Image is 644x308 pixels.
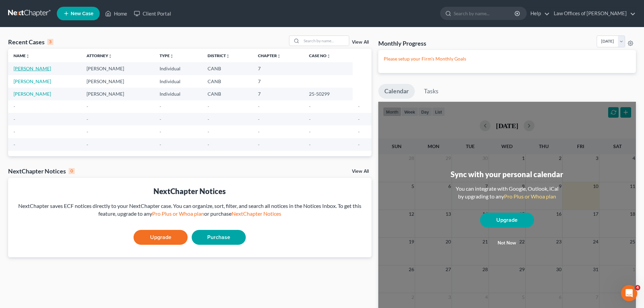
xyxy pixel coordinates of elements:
div: You can integrate with Google, Outlook, iCal by upgrading to any [453,185,561,200]
a: Tasks [418,84,445,99]
span: - [309,103,311,109]
a: Typeunfold_more [160,53,174,58]
td: CANB [202,62,252,75]
span: - [309,129,311,135]
div: Recent Cases [8,38,53,46]
td: [PERSON_NAME] [81,88,154,100]
div: NextChapter Notices [14,186,366,196]
span: - [208,142,209,147]
td: [PERSON_NAME] [81,62,154,75]
a: Chapterunfold_more [258,53,281,58]
a: Help [527,7,550,20]
h3: Monthly Progress [378,39,426,47]
span: - [14,103,15,109]
div: Sync with your personal calendar [451,169,563,180]
i: unfold_more [277,54,281,58]
td: 7 [253,62,304,75]
span: - [160,142,161,147]
a: Client Portal [130,7,174,20]
a: Upgrade [480,213,534,228]
span: - [87,142,88,147]
a: [PERSON_NAME] [14,91,51,97]
a: Attorneyunfold_more [87,53,112,58]
span: - [14,116,15,122]
i: unfold_more [226,54,230,58]
td: CANB [202,88,252,100]
a: Home [102,7,130,20]
a: Calendar [378,84,415,99]
td: Individual [154,75,202,88]
i: unfold_more [170,54,174,58]
span: - [14,129,15,135]
span: - [358,116,360,122]
div: NextChapter saves ECF notices directly to your NextChapter case. You can organize, sort, filter, ... [14,202,366,218]
span: - [358,142,360,147]
i: unfold_more [26,54,30,58]
a: Law Offices of [PERSON_NAME] [550,7,636,20]
span: 4 [635,285,640,290]
td: 7 [253,88,304,100]
a: Upgrade [134,230,188,245]
span: - [160,103,161,109]
a: Case Nounfold_more [309,53,331,58]
input: Search by name... [454,7,516,20]
span: - [258,142,260,147]
iframe: Intercom live chat [621,285,637,301]
span: - [87,129,88,135]
td: Individual [154,88,202,100]
span: - [208,129,209,135]
a: Purchase [192,230,246,245]
span: - [160,116,161,122]
a: Pro Plus or Whoa plan [152,210,204,217]
a: NextChapter Notices [232,210,281,217]
td: [PERSON_NAME] [81,75,154,88]
span: - [309,116,311,122]
span: - [258,103,260,109]
a: Pro Plus or Whoa plan [504,193,556,199]
div: NextChapter Notices [8,167,75,175]
i: unfold_more [327,54,331,58]
div: 0 [69,168,75,174]
span: - [358,129,360,135]
td: Individual [154,62,202,75]
span: - [258,129,260,135]
input: Search by name... [302,36,349,46]
i: unfold_more [108,54,112,58]
td: 7 [253,75,304,88]
a: [PERSON_NAME] [14,66,51,71]
span: - [160,129,161,135]
a: Districtunfold_more [208,53,230,58]
span: - [87,116,88,122]
a: View All [352,40,369,45]
span: New Case [71,11,93,16]
span: - [208,116,209,122]
span: - [208,103,209,109]
span: - [309,142,311,147]
a: [PERSON_NAME] [14,78,51,84]
td: CANB [202,75,252,88]
span: - [358,103,360,109]
td: 25-50299 [304,88,353,100]
a: View All [352,169,369,174]
p: Please setup your Firm's Monthly Goals [384,55,630,62]
span: - [258,116,260,122]
span: - [14,142,15,147]
a: Nameunfold_more [14,53,30,58]
div: 3 [47,39,53,45]
button: Not now [480,236,534,250]
span: - [87,103,88,109]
